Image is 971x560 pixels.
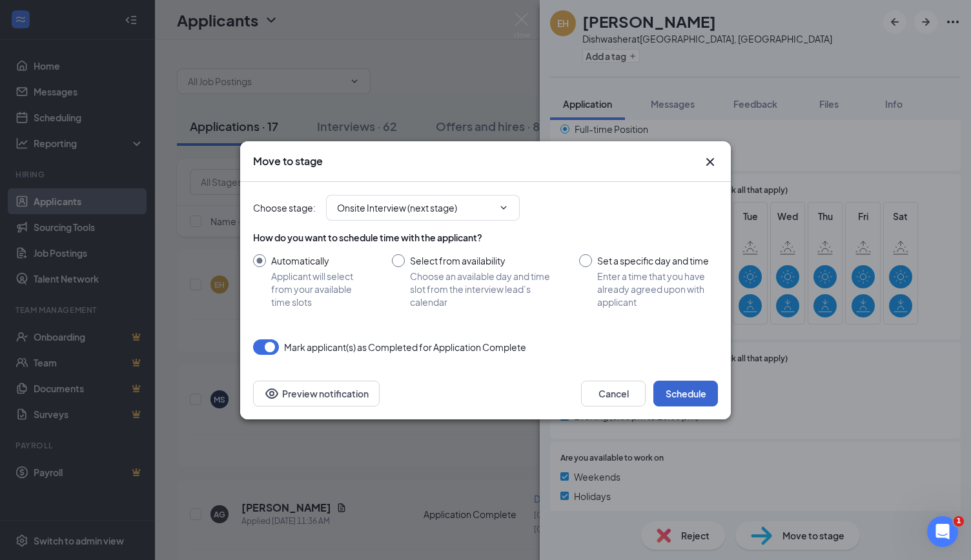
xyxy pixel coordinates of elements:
iframe: Intercom live chat [927,516,958,547]
span: Choose stage : [253,201,316,215]
button: Close [702,154,718,170]
svg: Cross [702,154,718,170]
span: Mark applicant(s) as Completed for Application Complete [284,339,526,355]
button: Preview notificationEye [253,381,380,406]
svg: Eye [264,386,280,401]
h3: Move to stage [253,154,323,168]
div: How do you want to schedule time with the applicant? [253,231,718,244]
button: Schedule [653,381,718,406]
button: Cancel [581,381,646,406]
svg: ChevronDown [498,203,509,213]
span: 1 [954,516,964,526]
